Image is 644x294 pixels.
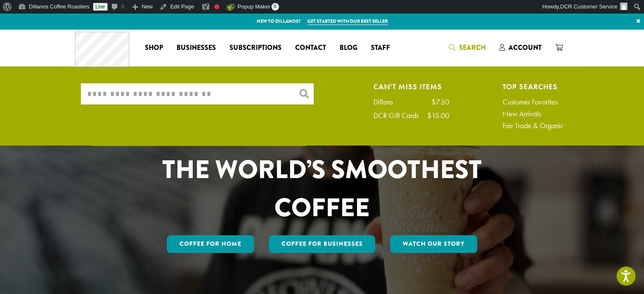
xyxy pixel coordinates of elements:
a: Shop [138,41,170,55]
a: Get started with our best seller [307,18,388,25]
h4: Top Searches [503,83,564,90]
span: Shop [145,43,163,53]
span: DCR Customer Service [560,3,617,10]
div: Dillons [373,98,401,106]
h4: Can't Miss Items [373,83,449,90]
div: $15.00 [427,112,449,119]
span: Account [509,43,542,52]
a: Staff [364,41,397,55]
div: $7.50 [431,98,449,106]
a: × [633,14,644,29]
span: Businesses [177,43,216,53]
a: Coffee for Home [167,235,254,253]
a: Fair Trade & Organic [503,122,564,129]
span: Blog [340,43,357,53]
span: Staff [371,43,390,53]
a: Search [442,41,492,55]
span: 0 [271,3,279,11]
a: Coffee For Businesses [269,235,376,253]
span: Search [459,43,486,52]
a: New Arrivals [503,110,564,118]
a: Watch Our Story [390,235,477,253]
a: Customer Favorites [503,98,564,106]
div: DCR Gift Cards [373,112,427,119]
a: Live [93,3,108,11]
div: Focus keyphrase not set [214,4,219,9]
span: Subscriptions [229,43,282,53]
h1: CELEBRATING 33 YEARS OF THE WORLD’S SMOOTHEST COFFEE [136,113,508,227]
span: Contact [295,43,326,53]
